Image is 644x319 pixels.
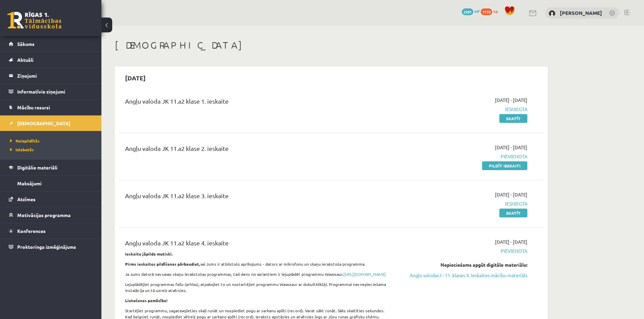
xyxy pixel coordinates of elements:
a: Skatīt [499,209,527,217]
span: [DATE] - [DATE] [495,144,527,151]
div: Angļu valoda JK 11.a2 klase 3. ieskaite [125,191,390,204]
span: [DEMOGRAPHIC_DATA] [17,120,70,126]
a: [DEMOGRAPHIC_DATA] [9,115,93,131]
span: Iesniegta [400,200,527,207]
span: Pievienota [400,247,527,255]
a: Atzīmes [9,191,93,207]
a: [PERSON_NAME] [560,9,602,16]
a: Konferences [9,223,93,239]
a: 1119 xp [481,8,501,14]
span: [DATE] - [DATE] [495,191,527,198]
span: Konferences [17,228,46,234]
a: Ziņojumi [9,68,93,83]
a: Aktuāli [9,52,93,68]
span: mP [474,8,480,14]
p: vai Jums ir atbilstošs aprīkojums - dators ar mikrofonu un skaņu ierakstoša programma. [125,261,390,267]
span: 2281 [462,8,473,15]
span: Izlabotās [10,147,34,152]
a: Rīgas 1. Tālmācības vidusskola [7,12,62,29]
span: Sākums [17,41,34,47]
span: Mācību resursi [17,104,50,110]
a: Maksājumi [9,176,93,191]
p: Lejuplādējiet programmas failu (arhīvu), atpakojiet to un nostartējiet programmu Wavozaur ar dubu... [125,281,390,293]
a: Pildīt ieskaiti [482,161,527,170]
span: Digitālie materiāli [17,164,57,170]
span: 1119 [481,8,492,15]
div: Nepieciešams apgūt digitālo materiālu: [400,261,527,268]
strong: Lietošanas pamācība! [125,298,168,303]
span: Motivācijas programma [17,212,71,218]
img: Kristina Pučko [549,10,555,17]
a: Digitālie materiāli [9,160,93,175]
div: Angļu valoda JK 11.a2 klase 4. ieskaite [125,238,390,251]
h2: [DATE] [118,70,152,86]
legend: Ziņojumi [17,68,93,83]
span: Neizpildītās [10,138,40,143]
a: Proktoringa izmēģinājums [9,239,93,255]
a: Skatīt [499,114,527,123]
a: Informatīvie ziņojumi [9,84,93,99]
p: Ja Jums datorā nav savas skaņu ierakstošas programmas, tad viens no variantiem ir lejuplādēt prog... [125,271,390,277]
div: Angļu valoda JK 11.a2 klase 1. ieskaite [125,97,390,109]
span: [DATE] - [DATE] [495,97,527,104]
a: 2281 mP [462,8,480,14]
a: [URL][DOMAIN_NAME] [343,271,386,277]
a: Izlabotās [10,147,95,153]
span: Aktuāli [17,57,33,63]
span: xp [493,8,498,14]
div: Angļu valoda JK 11.a2 klase 2. ieskaite [125,144,390,156]
span: Iesniegta [400,106,527,113]
strong: Pirms ieskaites pildīšanas pārbaudiet, [125,261,200,267]
span: Pievienota [400,153,527,160]
span: Atzīmes [17,196,35,202]
span: [DATE] - [DATE] [495,238,527,245]
a: Angļu valodas I - 11. klases 4. ieskaites mācību materiāls [400,272,527,279]
legend: Maksājumi [17,176,93,191]
legend: Informatīvie ziņojumi [17,84,93,99]
a: Neizpildītās [10,138,95,144]
a: Sākums [9,36,93,52]
h1: [DEMOGRAPHIC_DATA] [115,39,548,51]
span: Proktoringa izmēģinājums [17,244,76,250]
a: Mācību resursi [9,100,93,115]
a: Motivācijas programma [9,207,93,223]
strong: Ieskaite jāpilda mutiski. [125,251,173,257]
